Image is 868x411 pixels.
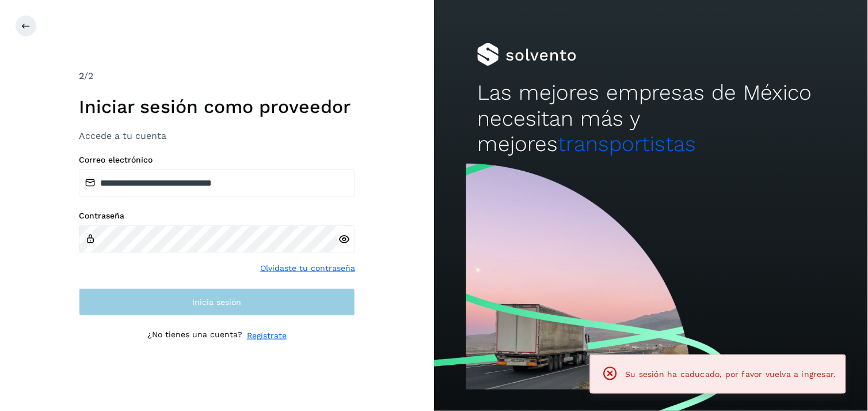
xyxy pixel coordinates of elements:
span: 2 [79,70,84,81]
span: Inicia sesión [193,298,242,306]
span: Su sesión ha caducado, por favor vuelva a ingresar. [626,369,836,379]
div: /2 [79,69,355,83]
h2: Las mejores empresas de México necesitan más y mejores [477,80,824,157]
span: transportistas [558,131,696,156]
label: Contraseña [79,211,355,221]
button: Inicia sesión [79,288,355,316]
a: Olvidaste tu contraseña [260,262,355,274]
label: Correo electrónico [79,155,355,165]
p: ¿No tienes una cuenta? [147,330,242,342]
a: Regístrate [247,330,287,342]
h1: Iniciar sesión como proveedor [79,96,355,118]
h3: Accede a tu cuenta [79,130,355,141]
